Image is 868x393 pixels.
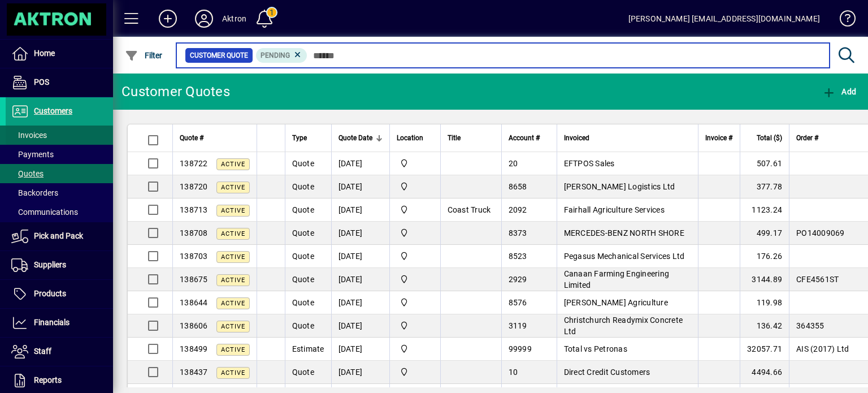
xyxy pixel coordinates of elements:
td: 499.17 [740,222,789,245]
span: 138708 [180,228,208,237]
span: Central [397,180,433,193]
span: 138720 [180,182,208,191]
td: [DATE] [331,268,389,291]
span: Active [221,253,245,261]
span: Central [397,343,433,355]
span: 8373 [509,228,527,237]
div: Quote # [180,132,250,144]
a: Financials [6,309,113,337]
td: 176.26 [740,245,789,268]
td: 119.98 [740,291,789,314]
mat-chip: Pending Status: Pending [256,48,307,63]
span: Payments [11,150,54,159]
span: MERCEDES-BENZ NORTH SHORE [564,228,684,237]
td: [DATE] [331,245,389,268]
span: 138703 [180,252,208,261]
span: Active [221,277,245,284]
span: Quote [292,275,314,284]
span: Fairhall Agriculture Services [564,205,665,214]
div: Invoiced [564,132,691,144]
td: 3144.89 [740,268,789,291]
a: Suppliers [6,251,113,279]
span: Customers [34,106,72,115]
a: Communications [6,202,113,222]
td: 1123.24 [740,198,789,222]
span: Pick and Pack [34,231,83,240]
span: 138437 [180,368,208,377]
a: Staff [6,338,113,366]
span: Add [822,87,856,96]
span: Home [34,49,55,58]
span: Financials [34,318,70,327]
span: Active [221,207,245,214]
span: Quote [292,368,314,377]
span: 138499 [180,344,208,353]
span: Invoices [11,131,47,140]
span: Total vs Petronas [564,344,627,353]
span: Invoiced [564,132,589,144]
span: Active [221,161,245,168]
span: 8576 [509,298,527,307]
td: 377.78 [740,175,789,198]
span: Quote Date [338,132,372,144]
span: PO14009069 [796,228,845,237]
span: Reports [34,375,62,385]
a: POS [6,68,113,97]
span: CFE4561ST [796,275,839,284]
a: Home [6,40,113,68]
span: Active [221,346,245,353]
span: AIS (2017) Ltd [796,344,849,353]
span: Quote [292,298,314,307]
a: Pick and Pack [6,222,113,251]
span: Coast Truck [448,205,491,214]
span: Active [221,369,245,377]
span: Central [397,273,433,286]
span: Pegasus Mechanical Services Ltd [564,252,685,261]
span: Quote [292,182,314,191]
span: Type [292,132,307,144]
span: 138644 [180,298,208,307]
span: Quote [292,252,314,261]
span: Title [448,132,461,144]
a: Backorders [6,183,113,202]
span: 2092 [509,205,527,214]
span: Quote [292,321,314,330]
span: Staff [34,347,51,356]
div: Customer Quotes [121,83,230,101]
span: 10 [509,368,518,377]
button: Add [150,8,186,29]
span: 8523 [509,252,527,261]
span: 20 [509,159,518,168]
span: Filter [125,51,163,60]
span: Central [397,204,433,216]
span: Estimate [292,344,324,353]
td: [DATE] [331,291,389,314]
div: Account # [509,132,550,144]
span: 8658 [509,182,527,191]
span: 99999 [509,344,532,353]
span: Order # [796,132,818,144]
span: 2929 [509,275,527,284]
span: Active [221,300,245,307]
span: 138713 [180,205,208,214]
a: Quotes [6,164,113,183]
button: Filter [122,45,166,66]
button: Profile [186,8,222,29]
div: [PERSON_NAME] [EMAIL_ADDRESS][DOMAIN_NAME] [628,10,820,28]
span: POS [34,77,49,87]
span: Products [34,289,66,298]
span: Active [221,323,245,330]
button: Add [819,81,859,102]
td: 32057.71 [740,338,789,361]
span: Direct Credit Customers [564,368,650,377]
span: 138606 [180,321,208,330]
div: Title [448,132,494,144]
span: Pending [261,51,290,59]
span: Quote [292,159,314,168]
span: Central [397,366,433,378]
span: Quote # [180,132,203,144]
span: Central [397,319,433,332]
div: Aktron [222,10,246,28]
td: 136.42 [740,314,789,338]
span: Central [397,227,433,239]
